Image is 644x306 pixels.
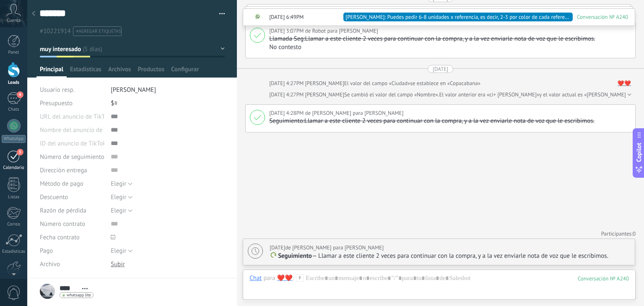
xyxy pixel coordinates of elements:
[269,43,631,52] p: No contesto
[111,180,126,188] span: Elegir
[171,65,199,78] span: Configurar
[2,80,26,86] div: Leads
[601,230,636,237] a: Participantes:0
[2,194,26,200] div: Listas
[254,13,261,20] img: com.amocrm.amocrmwa.svg
[269,117,304,125] div: Seguimiento:
[40,257,104,271] div: Archivo
[40,177,104,190] div: Método de pago
[270,244,285,251] span: [DATE]
[2,107,26,112] div: Chats
[40,231,104,244] div: Fecha contrato
[40,181,83,187] span: Método de pago
[40,123,104,137] div: Nombre del anuncio de TikTok
[269,27,305,35] div: [DATE] 3:07PM
[578,275,629,282] div: 240
[2,165,26,171] div: Calendario
[40,114,111,120] span: URL del anuncio de TikTok
[269,79,305,88] div: [DATE] 4:27PM
[270,252,630,260] p: — Llamar a este cliente 2 veces para continuar con la compra, y a la vez enviarle nota de voz que...
[269,27,378,35] div: de Robot para [PERSON_NAME]
[40,154,104,160] span: Número de seguimiento
[269,13,305,21] span: [DATE] 6:49PM
[2,222,26,227] div: Correo
[263,274,275,283] span: para
[40,207,86,214] span: Razón de pérdida
[344,79,410,88] span: El valor del campo «Ciudad»
[40,127,121,133] span: Nombre del anuncio de TikTok
[40,99,73,107] span: Presupuesto
[633,230,636,237] span: 0
[7,18,21,23] span: Cuenta
[111,177,132,190] button: Elegir
[277,274,293,282] div: ❤️❤️
[67,293,91,297] span: whatsapp lite
[270,244,384,252] div: de [PERSON_NAME] para [PERSON_NAME]
[439,91,539,99] span: El valor anterior era «ci+ [PERSON_NAME]»
[40,140,106,147] span: ID del anuncio de TikTok
[305,80,344,87] span: Juan Felipe Ossa
[40,194,68,200] span: Descuento
[278,252,312,260] span: Seguimiento
[40,204,104,217] div: Razón de pérdida
[40,167,87,174] span: Dirección entrega
[111,204,132,217] button: Elegir
[40,65,63,78] span: Principal
[269,35,305,43] div: Llamada Seg:
[111,207,126,215] span: Elegir
[40,110,104,123] div: URL del anuncio de TikTok
[40,27,71,35] span: #10221914
[111,86,156,94] span: [PERSON_NAME]
[40,190,104,204] div: Descuento
[17,149,23,156] span: 3
[269,35,629,43] p: Llamar a este cliente 2 veces para continuar con la compra, y a la vez enviarle nota de voz que l...
[2,249,26,254] div: Estadísticas
[269,109,305,117] div: [DATE] 4:28PM
[40,234,80,241] span: Fecha contrato
[40,163,104,177] div: Dirección entrega
[293,274,294,283] span: :
[2,50,26,55] div: Panel
[410,79,480,88] span: se establece en «Copacabana»
[111,96,225,110] div: $
[269,91,305,99] div: [DATE] 4:27PM
[40,83,104,96] div: Usuario resp.
[269,117,629,125] p: Llamar a este cliente 2 veces para continuar con la compra, y a la vez enviarle nota de voz que l...
[635,143,643,162] span: Copilot
[618,79,631,88] a: ❤️❤️
[305,91,344,98] span: Juan Felipe Ossa
[269,109,403,117] div: de [PERSON_NAME] para [PERSON_NAME]
[76,29,121,34] span: #agregar etiquetas
[138,65,164,78] span: Productos
[111,193,126,201] span: Elegir
[345,13,571,21] span: [PERSON_NAME]: Puedes pedir 6-8 unidades x referencia, es decir, 2-3 por color de cada referencia...
[40,244,104,257] div: Pago
[17,91,23,98] span: 4
[577,13,628,21] span: Conversación № A240
[40,217,104,231] div: Número contrato
[433,65,448,73] div: [DATE]
[40,221,85,227] span: Número contrato
[539,91,628,99] span: y el valor actual es «[PERSON_NAME]»
[40,261,60,267] span: Archivo
[70,65,101,78] span: Estadísticas
[40,96,104,110] div: Presupuesto
[344,91,439,99] span: Se cambió el valor del campo «Nombre».
[108,65,131,78] span: Archivos
[111,244,132,257] button: Elegir
[40,150,104,163] div: Número de seguimiento
[2,135,26,143] div: WhatsApp
[40,86,75,94] span: Usuario resp.
[40,137,104,150] div: ID del anuncio de TikTok
[111,247,126,255] span: Elegir
[40,248,53,254] span: Pago
[111,190,132,204] button: Elegir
